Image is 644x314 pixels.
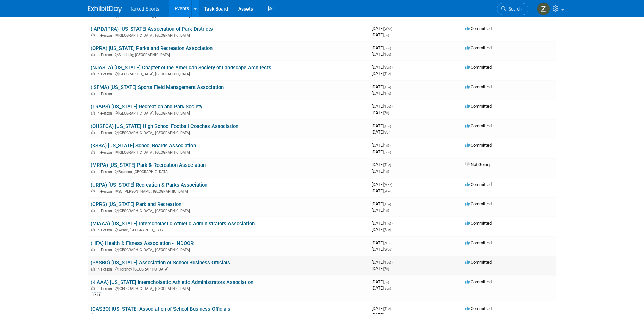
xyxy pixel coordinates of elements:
[97,267,114,272] span: In-Person
[91,45,213,51] a: (OPRA) [US_STATE] Parks and Recreation Association
[465,65,492,70] span: Committed
[91,104,202,110] a: (TRAPS) [US_STATE] Recreation and Park Society
[97,53,114,57] span: In-Person
[392,65,393,70] span: -
[465,104,492,109] span: Committed
[384,46,391,50] span: (Sun)
[91,65,271,71] a: (NJASLA) [US_STATE] Chapter of the American Society of Landscape Architects
[97,286,114,291] span: In-Person
[91,84,224,90] a: (ISFMA) [US_STATE] Sports Field Management Association
[91,221,255,227] a: (MIAAA) [US_STATE] Interscholastic Athletic Administrators Association
[91,52,366,57] div: Sandusky, [GEOGRAPHIC_DATA]
[372,260,393,265] span: [DATE]
[91,201,181,207] a: (CPRS) [US_STATE] Park and Recreation
[372,45,393,50] span: [DATE]
[91,92,95,95] img: In-Person Event
[91,162,206,168] a: (MRPA) [US_STATE] Park & Recreation Association
[392,123,393,128] span: -
[384,267,389,271] span: (Fri)
[91,189,95,193] img: In-Person Event
[91,279,253,285] a: (KIAAA) [US_STATE] Interscholastic Athletic Administrators Association
[372,306,393,311] span: [DATE]
[372,149,391,154] span: [DATE]
[372,285,391,291] span: [DATE]
[465,162,490,167] span: Not Going
[372,104,393,109] span: [DATE]
[91,72,95,75] img: In-Person Event
[384,189,392,193] span: (Wed)
[372,110,389,115] span: [DATE]
[91,182,207,188] a: (URPA) [US_STATE] Recreation & Parks Association
[372,162,393,167] span: [DATE]
[392,260,393,265] span: -
[97,150,114,155] span: In-Person
[91,143,196,149] a: (KSBA) [US_STATE] School Boards Association
[465,182,492,187] span: Committed
[384,130,390,134] span: (Sat)
[384,170,389,173] span: (Fri)
[372,227,391,232] span: [DATE]
[372,65,393,70] span: [DATE]
[97,209,114,213] span: In-Person
[465,143,492,148] span: Committed
[91,286,95,290] img: In-Person Event
[384,150,391,154] span: (Sun)
[91,209,95,212] img: In-Person Event
[91,123,238,129] a: (OHSFCA) [US_STATE] High School Football Coaches Association
[91,292,102,298] div: TSC
[392,162,393,167] span: -
[384,144,389,147] span: (Fri)
[97,92,114,96] span: In-Person
[372,169,389,174] span: [DATE]
[372,221,393,226] span: [DATE]
[384,183,392,187] span: (Mon)
[91,26,213,32] a: (IAPD/IPRA) [US_STATE] Association of Park Districts
[465,123,492,128] span: Committed
[372,26,394,31] span: [DATE]
[91,267,95,271] img: In-Person Event
[465,45,492,50] span: Committed
[372,266,389,271] span: [DATE]
[97,130,114,135] span: In-Person
[372,208,389,213] span: [DATE]
[393,182,394,187] span: -
[91,53,95,56] img: In-Person Event
[384,280,389,284] span: (Fri)
[91,32,366,38] div: [GEOGRAPHIC_DATA], [GEOGRAPHIC_DATA]
[372,123,393,128] span: [DATE]
[384,85,391,89] span: (Tue)
[384,222,391,225] span: (Thu)
[91,240,194,246] a: (HFA) Health & Fitness Association - INDOOR
[465,201,492,206] span: Committed
[372,52,391,57] span: [DATE]
[384,202,391,206] span: (Tue)
[465,84,492,89] span: Committed
[372,279,391,284] span: [DATE]
[91,111,95,115] img: In-Person Event
[91,33,95,37] img: In-Person Event
[392,104,393,109] span: -
[97,111,114,116] span: In-Person
[372,188,392,193] span: [DATE]
[506,6,522,12] span: Search
[384,111,389,115] span: (Fri)
[372,182,394,187] span: [DATE]
[91,266,366,272] div: Hershey, [GEOGRAPHIC_DATA]
[465,279,492,284] span: Committed
[372,201,393,206] span: [DATE]
[465,260,492,265] span: Committed
[384,66,391,69] span: (Sun)
[91,71,366,76] div: [GEOGRAPHIC_DATA], [GEOGRAPHIC_DATA]
[497,3,528,15] a: Search
[91,285,366,291] div: [GEOGRAPHIC_DATA], [GEOGRAPHIC_DATA]
[130,6,159,12] span: Tarkett Sports
[97,170,114,174] span: In-Person
[372,91,391,96] span: [DATE]
[91,306,231,312] a: (CASBO) [US_STATE] Association of School Business Officials
[97,189,114,194] span: In-Person
[392,201,393,206] span: -
[91,150,95,154] img: In-Person Event
[91,170,95,173] img: In-Person Event
[384,124,391,128] span: (Thu)
[97,248,114,252] span: In-Person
